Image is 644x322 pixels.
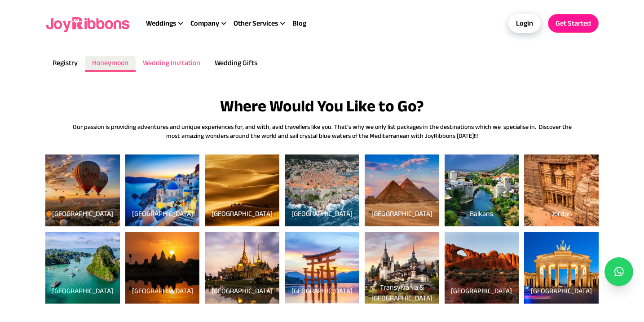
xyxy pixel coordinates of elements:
[136,56,207,72] a: Wedding Invitation
[365,161,439,226] a: [GEOGRAPHIC_DATA]
[125,232,200,304] img: Book Cambodia Travel Tours with Travugo.com
[524,161,599,226] a: Jordan
[45,161,120,226] a: [GEOGRAPHIC_DATA]
[45,238,120,304] a: [GEOGRAPHIC_DATA]
[285,161,359,226] a: [GEOGRAPHIC_DATA]
[125,238,200,304] a: [GEOGRAPHIC_DATA]
[207,56,265,72] a: Wedding Gifts
[365,154,439,226] img: Book Egypt Travel Tours with Travugo.com
[524,238,599,304] a: [GEOGRAPHIC_DATA]
[45,232,120,304] img: Book Vietnam Travel Tours with Travugo.com
[508,14,541,33] a: Login
[125,154,200,226] img: Book Greece Travel Tours with Travugo.com
[53,59,78,66] span: Registry
[445,154,519,226] img: Book Croatia Travel Tours with Travugo.com
[143,59,200,66] span: Wedding Invitation
[548,14,599,33] a: Get Started
[125,161,200,226] a: [GEOGRAPHIC_DATA]
[365,232,439,304] img: Book Transylvania Travel Tours with Travugo.com
[146,18,190,29] div: Weddings
[524,154,599,226] img: Book Jordan Travel Tours with Travugo.com
[285,154,359,226] img: Book Croatia Travel with Travugo.com
[292,18,306,29] a: Blog
[285,238,359,304] a: [GEOGRAPHIC_DATA]
[45,9,132,38] img: joyribbons logo
[445,161,519,226] a: Balkans
[205,232,279,304] img: Book Thailand Travel Tours with Travugo.com
[285,232,359,304] img: Book Japan Travel Tours with Travugo.com
[205,154,279,226] img: Book Morocco Travel Tours with Travugo.com
[85,56,136,72] a: Honeymoon
[205,161,279,226] a: [GEOGRAPHIC_DATA]
[71,97,573,115] h2: Where Would You Like to Go?
[524,232,599,304] img: Book Your Europe Travel with Travugo.com
[45,154,120,226] img: Book Turkey Travel Tours with Travugo.com
[71,122,573,140] p: Our passion is providing adventures and unique experiences for, and with, avid travellers like yo...
[234,18,292,29] div: Other Services
[190,18,234,29] div: Company
[215,59,257,66] span: Wedding Gifts
[445,238,519,304] a: [GEOGRAPHIC_DATA]
[45,56,85,72] a: Registry
[371,283,432,302] a: Transylvania & [GEOGRAPHIC_DATA]
[445,232,519,304] img: Book USA Travel Tours with Travugo.com
[92,59,128,66] span: Honeymoon
[205,238,279,304] a: [GEOGRAPHIC_DATA]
